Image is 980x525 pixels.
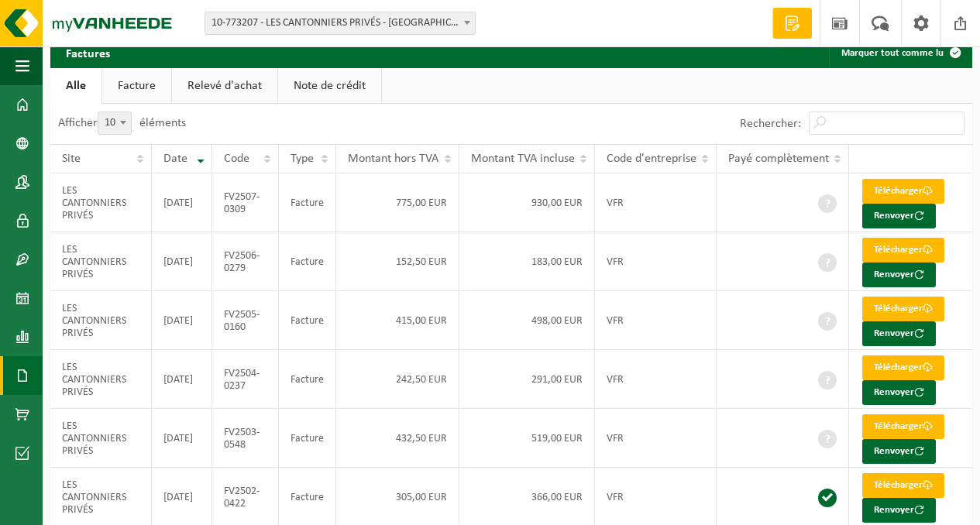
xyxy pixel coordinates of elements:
button: Renvoyer [862,204,936,228]
td: 930,00 EUR [459,173,596,232]
td: FV2507-0309 [212,173,279,232]
td: LES CANTONNIERS PRIVÉS [50,291,152,350]
td: Facture [279,350,336,409]
td: 498,00 EUR [459,291,596,350]
td: [DATE] [152,173,212,232]
button: Renvoyer [862,439,936,464]
td: 415,00 EUR [336,291,459,350]
td: 242,50 EUR [336,350,459,409]
a: Télécharger [862,238,944,262]
button: Renvoyer [862,321,936,346]
span: Type [291,153,314,165]
td: VFR [595,409,717,468]
td: FV2504-0237 [212,350,279,409]
td: 183,00 EUR [459,232,596,291]
td: VFR [595,232,717,291]
button: Renvoyer [862,380,936,405]
span: 10-773207 - LES CANTONNIERS PRIVÉS - LIEVIN [205,12,475,34]
button: Marquer tout comme lu [829,37,971,68]
span: Montant hors TVA [348,153,438,165]
td: 775,00 EUR [336,173,459,232]
td: FV2503-0548 [212,409,279,468]
button: Renvoyer [862,262,936,287]
td: VFR [595,350,717,409]
td: Facture [279,291,336,350]
span: 10 [98,112,132,135]
span: 10 [98,112,131,134]
td: [DATE] [152,291,212,350]
span: Code d'entreprise [607,153,696,165]
h2: Factures [50,37,126,67]
label: Rechercher: [740,118,801,130]
td: 432,50 EUR [336,409,459,468]
td: LES CANTONNIERS PRIVÉS [50,232,152,291]
button: Renvoyer [862,498,936,523]
td: LES CANTONNIERS PRIVÉS [50,173,152,232]
a: Télécharger [862,355,944,380]
span: Payé complètement [728,153,829,165]
td: Facture [279,409,336,468]
td: 152,50 EUR [336,232,459,291]
a: Alle [50,68,101,104]
td: [DATE] [152,350,212,409]
span: Site [62,153,81,165]
td: VFR [595,291,717,350]
td: FV2506-0279 [212,232,279,291]
label: Afficher éléments [58,117,186,129]
a: Télécharger [862,297,944,321]
a: Relevé d'achat [172,68,277,104]
span: Code [224,153,249,165]
td: LES CANTONNIERS PRIVÉS [50,350,152,409]
a: Facture [102,68,171,104]
a: Télécharger [862,473,944,498]
span: 10-773207 - LES CANTONNIERS PRIVÉS - LIEVIN [205,12,476,35]
td: 291,00 EUR [459,350,596,409]
a: Note de crédit [278,68,381,104]
span: Date [163,153,187,165]
td: [DATE] [152,232,212,291]
td: FV2505-0160 [212,291,279,350]
td: VFR [595,173,717,232]
td: 519,00 EUR [459,409,596,468]
a: Télécharger [862,179,944,204]
td: LES CANTONNIERS PRIVÉS [50,409,152,468]
td: Facture [279,173,336,232]
td: Facture [279,232,336,291]
span: Montant TVA incluse [471,153,575,165]
td: [DATE] [152,409,212,468]
a: Télécharger [862,414,944,439]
